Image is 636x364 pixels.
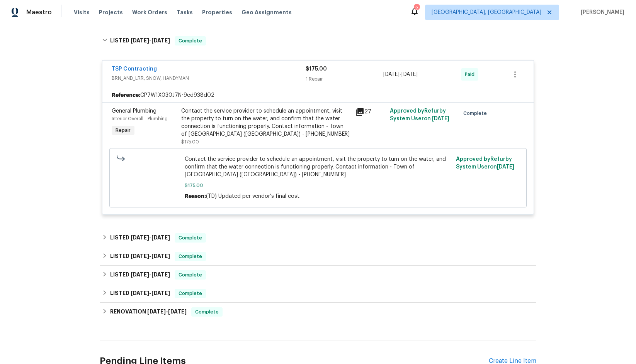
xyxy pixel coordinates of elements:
[202,8,232,16] span: Properties
[463,110,490,117] span: Complete
[192,308,222,316] span: Complete
[432,8,541,16] span: [GEOGRAPHIC_DATA], [GEOGRAPHIC_DATA]
[131,272,170,277] span: -
[151,235,170,240] span: [DATE]
[355,107,385,116] div: 27
[241,8,292,16] span: Geo Assignments
[131,38,149,43] span: [DATE]
[175,234,205,242] span: Complete
[401,72,418,77] span: [DATE]
[432,116,449,121] span: [DATE]
[497,164,514,170] span: [DATE]
[151,38,170,43] span: [DATE]
[306,75,383,83] div: 1 Repair
[414,5,419,12] div: 2
[206,194,301,199] span: (TD) Updated per vendor’s final cost.
[151,272,170,277] span: [DATE]
[100,303,536,321] div: RENOVATION [DATE]-[DATE]Complete
[74,8,90,16] span: Visits
[147,309,166,314] span: [DATE]
[181,107,350,138] div: Contact the service provider to schedule an appointment, visit the property to turn on the water,...
[112,116,168,121] span: Interior Overall - Plumbing
[175,37,205,45] span: Complete
[110,307,187,317] h6: RENOVATION
[100,266,536,284] div: LISTED [DATE]-[DATE]Complete
[131,235,149,240] span: [DATE]
[26,8,52,16] span: Maestro
[168,309,187,314] span: [DATE]
[177,10,193,15] span: Tasks
[110,252,170,261] h6: LISTED
[112,126,134,134] span: Repair
[383,72,400,77] span: [DATE]
[390,108,449,121] span: Approved by Refurby System User on
[185,155,452,179] span: Contact the service provider to schedule an appointment, visit the property to turn on the water,...
[456,157,514,170] span: Approved by Refurby System User on
[383,71,418,78] span: -
[175,271,205,279] span: Complete
[100,229,536,247] div: LISTED [DATE]-[DATE]Complete
[181,140,199,144] span: $175.00
[102,88,534,102] div: CP7W1X030J7N-9ed938d02
[110,233,170,243] h6: LISTED
[131,38,170,43] span: -
[151,290,170,296] span: [DATE]
[131,253,170,259] span: -
[306,66,327,72] span: $175.00
[185,194,206,199] span: Reason:
[112,66,157,72] a: TSP Contracting
[110,36,170,45] h6: LISTED
[131,272,149,277] span: [DATE]
[132,8,167,16] span: Work Orders
[131,235,170,240] span: -
[100,284,536,303] div: LISTED [DATE]-[DATE]Complete
[131,290,149,296] span: [DATE]
[175,253,205,260] span: Complete
[112,74,306,82] span: BRN_AND_LRR, SNOW, HANDYMAN
[147,309,187,314] span: -
[131,290,170,296] span: -
[100,29,536,53] div: LISTED [DATE]-[DATE]Complete
[112,91,140,99] b: Reference:
[185,182,452,189] span: $175.00
[99,8,123,16] span: Projects
[110,270,170,280] h6: LISTED
[110,289,170,298] h6: LISTED
[175,290,205,297] span: Complete
[465,71,478,78] span: Paid
[151,253,170,259] span: [DATE]
[131,253,149,259] span: [DATE]
[112,108,156,114] span: General Plumbing
[100,247,536,266] div: LISTED [DATE]-[DATE]Complete
[578,8,624,16] span: [PERSON_NAME]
